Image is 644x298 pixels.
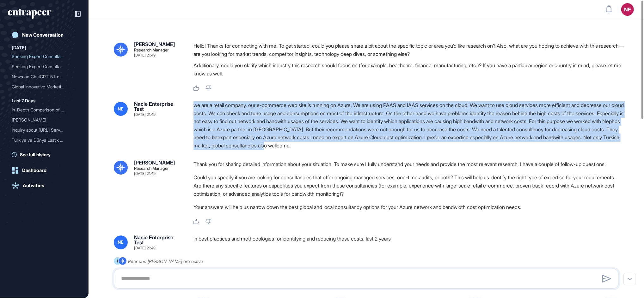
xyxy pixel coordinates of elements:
[12,105,72,115] div: In-Depth Comparison of Re...
[134,246,156,250] div: [DATE] 21:49
[12,72,77,82] div: News on ChatGPT-5 from the Last Two Weeks
[12,145,77,155] div: Türkiye ve Dünya Lastik Sektörü: Sektör Büyüklüğü, İş Modelleri, Rakipler ve Mobilite Şirketlerin...
[134,235,183,245] div: Nacie Enterprise Test
[12,135,77,145] div: Türkiye ve Dünya Lastik Sektörü Büyüklüğü ve İş Modelleri
[134,166,169,170] div: Research Manager
[23,183,44,188] div: Activities
[8,29,81,41] a: New Conversation
[22,32,64,38] div: New Conversation
[134,172,156,176] div: [DATE] 21:49
[193,42,624,58] p: Hello! Thanks for connecting with me. To get started, could you please share a bit about the spec...
[193,101,624,150] div: we are a retail company, our e-commerce web site is running on Azure. We are using PAAS and IAAS ...
[12,115,72,125] div: [PERSON_NAME]
[12,135,72,145] div: Türkiye ve Dünya Lastik S...
[118,240,124,245] span: NE
[12,145,72,155] div: Türkiye ve Dünya Lastik S...
[12,115,77,125] div: Curie
[134,101,183,111] div: Nacie Enterprise Test
[12,51,72,62] div: Seeking Expert Consultanc...
[193,173,624,182] li: Could you specify if you are looking for consultancies that offer ongoing managed services, one-t...
[12,44,26,51] div: [DATE]
[12,125,72,135] div: Inquiry about [URL] Serv...
[8,164,81,177] a: Dashboard
[193,235,624,250] div: in best practices and methodologies for identifying and reducing these costs. last 2 years
[118,106,124,111] span: NE
[134,42,175,47] div: [PERSON_NAME]
[193,61,624,78] p: Additionally, could you clarify which industry this research should focus on (for example, health...
[20,151,51,158] span: See full history
[12,82,72,92] div: Global Innovative Marketi...
[193,203,624,211] p: Your answers will help us narrow down the best global and local consultancy options for your Azur...
[12,51,77,62] div: Seeking Expert Consultancy for Azure Cloud Cost Optimization and Network Usage Analysis
[12,105,77,115] div: In-Depth Comparison of Redis Vector Database for LLM Operations: Advantages and Disadvantages vs ...
[12,82,77,92] div: Global Innovative Marketing Activities in Corporate Companies with a Focus on AI and Insurance
[12,97,35,104] div: Last 7 Days
[621,3,634,16] button: NE
[12,62,77,72] div: Seeking Expert Consultancy for Azure Cloud Cost Optimization Focused on Network and Bandwidth Usage
[134,160,175,165] div: [PERSON_NAME]
[12,151,81,158] a: See full history
[134,53,156,57] div: [DATE] 21:49
[193,160,624,168] p: Thank you for sharing detailed information about your situation. To make sure I fully understand ...
[8,179,81,192] a: Activities
[12,72,72,82] div: News on ChatGPT-5 from th...
[22,168,46,173] div: Dashboard
[8,9,51,19] div: entrapeer-logo
[134,48,169,52] div: Research Manager
[193,182,624,198] li: Are there any specific features or capabilities you expect from these consultancies (for example,...
[12,125,77,135] div: Inquiry about H2O.ai Services
[128,257,203,265] div: Peer and [PERSON_NAME] are active
[134,113,156,116] div: [DATE] 21:49
[12,62,72,72] div: Seeking Expert Consultanc...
